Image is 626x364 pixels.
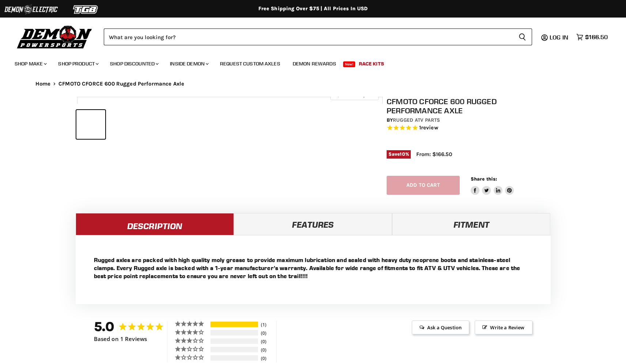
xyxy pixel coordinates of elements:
[513,29,532,45] button: Search
[343,61,356,67] span: New!
[215,56,286,71] a: Request Custom Axles
[393,117,440,123] a: Rugged ATV Parts
[210,322,258,327] div: 100%
[546,34,573,41] a: Log in
[105,56,163,71] a: Shop Discounted
[387,97,553,115] h1: CFMOTO CFORCE 600 Rugged Performance Axle
[234,213,392,235] a: Features
[419,125,438,131] span: 1 reviews
[104,29,513,45] input: Search
[585,34,608,41] span: $166.50
[94,319,115,334] strong: 5.0
[471,176,514,195] aside: Share this:
[387,116,553,124] div: by
[387,150,411,158] span: Save %
[9,53,606,71] ul: Main menu
[412,321,469,334] span: Ask a Question
[58,81,184,87] span: CFMOTO CFORCE 600 Rugged Performance Axle
[58,3,113,16] img: TGB Logo 2
[76,110,105,139] button: IMAGE thumbnail
[387,124,553,132] span: Rated 5.0 out of 5 stars 1 reviews
[53,56,103,71] a: Shop Product
[15,24,95,50] img: Demon Powersports
[259,322,274,328] div: 1
[392,213,550,235] a: Fitment
[210,322,258,327] div: 5-Star Ratings
[573,32,611,42] a: $166.50
[353,56,390,71] a: Race Kits
[21,81,606,87] nav: Breadcrumbs
[35,81,51,87] a: Home
[471,176,497,182] span: Share this:
[287,56,342,71] a: Demon Rewards
[21,5,606,12] div: Free Shipping Over $75 | All Prices In USD
[104,29,532,45] form: Product
[475,321,532,334] span: Write a Review
[550,34,568,41] span: Log in
[94,256,532,280] p: Rugged axles are packed with high quality moly grease to provide maximum lubrication and sealed w...
[334,92,375,98] span: Click to expand
[4,3,58,16] img: Demon Electric Logo 2
[94,336,147,342] span: Based on 1 Reviews
[9,56,51,71] a: Shop Make
[416,151,452,158] span: From: $166.50
[400,151,405,157] span: 10
[164,56,213,71] a: Inside Demon
[175,321,209,327] div: 5 ★
[421,125,438,131] span: review
[76,213,234,235] a: Description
